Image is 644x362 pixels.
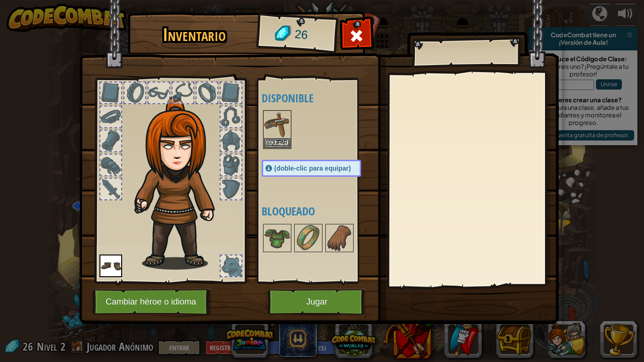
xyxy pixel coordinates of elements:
[134,25,255,45] h1: Inventario
[92,289,212,315] button: Cambiar héroe o idioma
[130,96,231,270] img: hair_f2.png
[99,255,122,277] img: portrait.png
[274,165,351,172] span: (doble-clic para equipar)
[268,289,366,315] button: Jugar
[264,225,290,251] img: portrait.png
[294,26,308,44] span: 26
[264,138,290,148] button: Equipar
[326,225,353,251] img: portrait.png
[264,111,290,138] img: portrait.png
[295,225,322,251] img: portrait.png
[262,92,380,104] h4: Disponible
[262,205,380,217] h4: Bloqueado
